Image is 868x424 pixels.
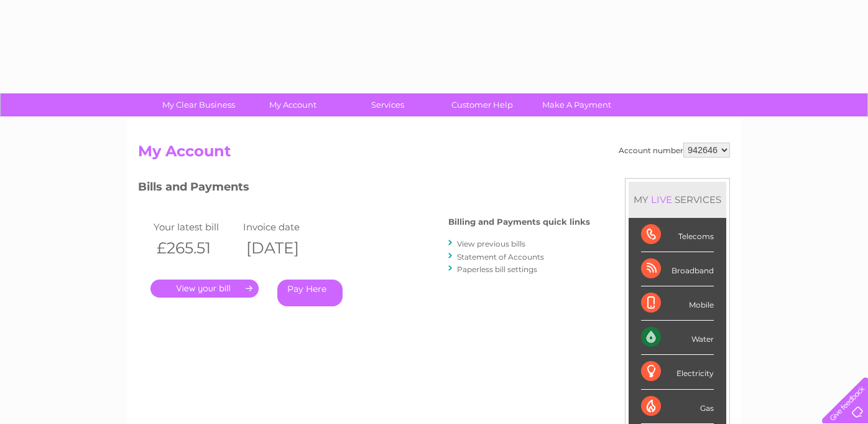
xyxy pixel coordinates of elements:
a: Statement of Accounts [457,252,544,261]
td: Your latest bill [150,219,240,235]
div: Electricity [641,355,714,389]
div: Broadband [641,252,714,286]
div: Gas [641,390,714,424]
th: [DATE] [240,235,330,261]
th: £265.51 [150,235,240,261]
h3: Bills and Payments [138,178,590,200]
a: My Account [242,93,344,116]
a: Customer Help [431,93,533,116]
div: Water [641,321,714,355]
a: My Clear Business [147,93,250,116]
a: Make A Payment [525,93,628,116]
div: Mobile [641,286,714,321]
a: Pay Here [277,280,343,306]
div: Telecoms [641,218,714,252]
div: Account number [619,143,730,158]
div: LIVE [649,194,675,205]
td: Invoice date [240,219,330,235]
div: MY SERVICES [629,182,726,217]
a: View previous bills [457,239,525,248]
h4: Billing and Payments quick links [448,217,590,227]
a: Services [336,93,439,116]
a: . [150,280,259,298]
h2: My Account [138,143,730,166]
a: Paperless bill settings [457,265,537,274]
